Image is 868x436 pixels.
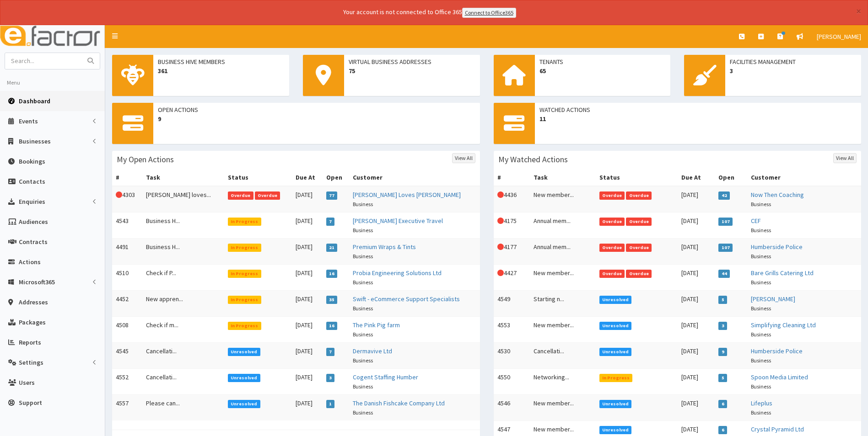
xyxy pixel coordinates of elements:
a: [PERSON_NAME] [810,25,868,48]
a: Dermavive Ltd [353,347,392,355]
span: 107 [718,244,733,252]
td: [DATE] [678,368,715,394]
td: New member... [530,394,595,420]
td: [DATE] [678,238,715,264]
a: The Danish Fishcake Company Ltd [353,399,445,407]
th: Customer [349,169,480,186]
small: Business [353,305,373,312]
th: Open [715,169,747,186]
td: [DATE] [292,342,323,368]
span: Support [19,399,42,407]
a: Humberside Police [751,347,803,355]
span: 7 [326,348,335,356]
span: 75 [349,66,475,75]
span: Dashboard [19,97,50,105]
span: Unresolved [228,348,260,356]
td: [DATE] [678,394,715,420]
td: 4545 [112,342,142,368]
span: 5 [718,374,727,382]
span: In Progress [228,270,261,278]
span: Packages [19,318,46,326]
span: 5 [718,296,727,304]
span: Settings [19,358,43,367]
td: [DATE] [292,186,323,213]
td: 4557 [112,394,142,420]
th: Open [323,169,349,186]
small: Business [353,227,373,234]
th: Status [224,169,292,186]
span: 16 [326,322,338,330]
td: Business H... [142,238,224,264]
td: [DATE] [292,368,323,394]
span: Microsoft365 [19,278,55,286]
td: Please can... [142,394,224,420]
small: Business [353,279,373,286]
a: Humberside Police [751,243,803,251]
span: Facilities Management [730,57,857,66]
a: The Pink Pig farm [353,321,400,329]
small: Business [751,357,771,364]
td: [DATE] [292,394,323,420]
small: Business [751,331,771,338]
span: Audiences [19,218,48,226]
td: [DATE] [678,290,715,316]
span: 21 [326,244,338,252]
td: [DATE] [292,212,323,238]
span: Overdue [599,191,625,200]
span: Open Actions [158,105,475,114]
td: 4177 [494,238,530,264]
td: 4552 [112,368,142,394]
td: Check if m... [142,316,224,342]
span: 361 [158,66,285,75]
td: New appren... [142,290,224,316]
button: × [856,6,861,16]
td: [DATE] [678,342,715,368]
small: Business [751,253,771,260]
small: Business [751,409,771,416]
th: # [494,169,530,186]
td: Cancellati... [530,342,595,368]
span: 3 [718,322,727,330]
span: 6 [718,400,727,408]
span: Bookings [19,157,45,165]
span: Enquiries [19,197,45,206]
span: Tenants [539,57,666,66]
td: [DATE] [292,264,323,290]
td: Cancellati... [142,368,224,394]
td: Starting n... [530,290,595,316]
span: Reports [19,338,41,346]
a: View All [833,153,857,163]
a: Premium Wraps & Tints [353,243,416,251]
td: Annual mem... [530,212,595,238]
small: Business [751,279,771,286]
span: 44 [718,270,730,278]
span: 107 [718,218,733,226]
span: Overdue [626,218,652,226]
td: [DATE] [678,264,715,290]
i: This Action is overdue! [497,270,504,276]
a: Probia Engineering Solutions Ltd [353,269,442,277]
a: Swift - eCommerce Support Specialists [353,295,460,303]
span: In Progress [228,322,261,330]
td: 4427 [494,264,530,290]
td: 4436 [494,186,530,213]
small: Business [751,383,771,390]
span: Addresses [19,298,48,306]
span: In Progress [228,244,261,252]
i: This Action is overdue! [497,218,504,224]
span: Overdue [599,244,625,252]
small: Business [353,409,373,416]
span: 3 [326,374,335,382]
small: Business [751,227,771,234]
a: Crystal Pyramid Ltd [751,425,804,433]
td: Business H... [142,212,224,238]
small: Business [751,305,771,312]
span: In Progress [599,374,633,382]
span: Overdue [626,191,652,200]
a: Now Then Coaching [751,191,804,199]
td: 4508 [112,316,142,342]
td: New member... [530,186,595,213]
div: Your account is not connected to Office 365 [162,7,697,18]
a: Connect to Office365 [462,8,516,18]
a: View All [452,153,475,163]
